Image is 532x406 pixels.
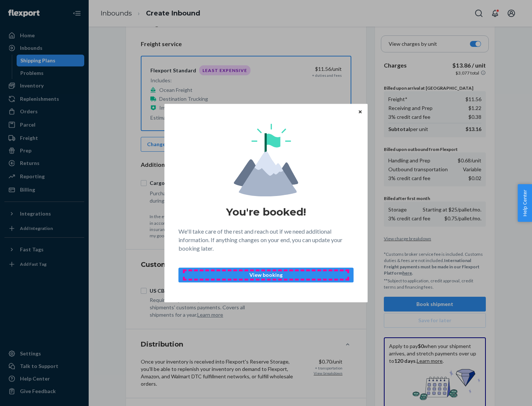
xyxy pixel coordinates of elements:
p: We'll take care of the rest and reach out if we need additional information. If anything changes ... [178,227,354,253]
button: Close [357,107,364,116]
p: View booking [185,271,347,279]
img: svg+xml,%3Csvg%20viewBox%3D%220%200%20174%20197%22%20fill%3D%22none%22%20xmlns%3D%22http%3A%2F%2F... [234,124,298,196]
button: View booking [178,268,354,282]
h1: You're booked! [226,205,306,219]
